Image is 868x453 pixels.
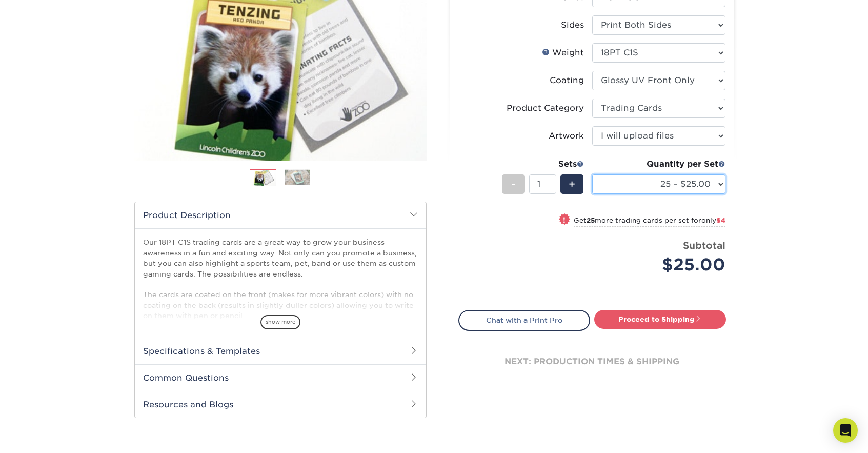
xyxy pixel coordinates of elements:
span: - [511,176,516,192]
p: Our 18PT C1S trading cards are a great way to grow your business awareness in a fun and exciting ... [143,237,418,321]
small: Get more trading cards per set for [574,216,725,227]
div: $25.00 [600,252,725,277]
h2: Resources and Blogs [135,391,426,418]
div: Open Intercom Messenger [833,418,858,443]
h2: Product Description [135,202,426,228]
span: + [569,176,575,192]
img: Trading Cards 01 [250,169,276,187]
div: next: production times & shipping [458,331,726,392]
img: Trading Cards 02 [285,169,310,185]
a: Chat with a Print Pro [458,310,590,330]
span: only [701,216,725,224]
div: Coating [550,74,584,87]
div: Weight [542,47,584,59]
div: Sets [502,158,584,170]
span: $4 [716,216,725,224]
div: Product Category [507,102,584,114]
div: Artwork [549,130,584,142]
a: Proceed to Shipping [594,310,726,328]
strong: 25 [587,216,595,224]
h2: Common Questions [135,364,426,391]
div: Quantity per Set [592,158,725,170]
span: show more [260,315,300,329]
h2: Specifications & Templates [135,338,426,364]
div: Sides [561,19,584,31]
strong: Subtotal [683,240,725,251]
span: ! [563,214,566,225]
